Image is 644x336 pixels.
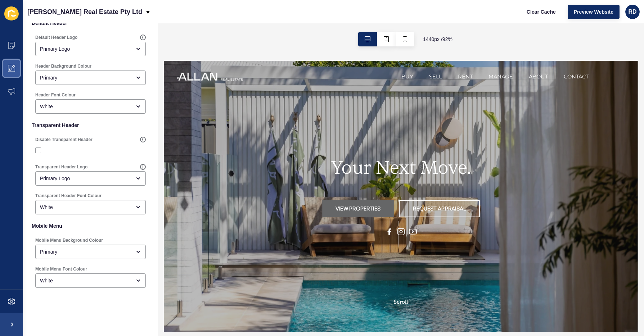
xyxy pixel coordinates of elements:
button: Clear Cache [521,5,562,19]
a: ABOUT [399,13,420,22]
div: open menu [35,171,146,186]
div: Scroll [3,259,515,291]
div: open menu [35,71,146,85]
a: MANAGE [355,13,382,22]
a: REQUEST APPRAISAL [257,152,345,171]
div: open menu [35,99,146,114]
span: Clear Cache [527,8,556,15]
label: Mobile Menu Font Colour [35,266,87,272]
span: 1440 px / 92 % [423,36,452,43]
span: RD [628,8,636,15]
label: Disable Transparent Header [35,137,93,142]
label: Header Font Colour [35,92,76,98]
a: SELL [290,13,304,22]
label: Header Background Colour [35,63,91,69]
div: open menu [35,273,146,288]
a: VIEW PROPERTIES [173,152,252,171]
p: Transparent Header [32,117,149,133]
a: RENT [321,13,338,22]
div: open menu [35,42,146,56]
label: Transparent Header Logo [35,164,87,170]
label: Transparent Header Font Colour [35,193,102,199]
h1: Your Next Move. [183,105,336,129]
img: Company logo [14,7,86,27]
a: BUY [260,13,272,22]
span: Preview Website [574,8,613,15]
label: Mobile Menu Background Colour [35,237,103,243]
label: Default Header Logo [35,35,77,40]
a: CONTACT [437,13,464,22]
p: Mobile Menu [32,218,149,234]
div: open menu [35,200,146,214]
p: [PERSON_NAME] Real Estate Pty Ltd [27,3,142,21]
button: Preview Website [568,5,620,19]
div: open menu [35,245,146,259]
